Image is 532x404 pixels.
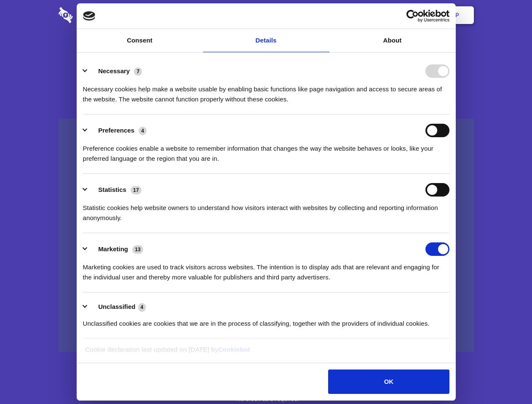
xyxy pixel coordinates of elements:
iframe: Drift Widget Chat Controller [490,362,522,394]
h1: Eliminate Slack Data Loss. [59,38,474,68]
span: 4 [139,127,147,135]
div: Marketing cookies are used to track visitors across websites. The intention is to display ads tha... [83,256,449,282]
a: Login [382,2,419,28]
button: Statistics (17) [83,183,147,197]
div: Statistic cookies help website owners to understand how visitors interact with websites by collec... [83,197,449,223]
a: About [329,29,456,52]
div: Cookie declaration last updated on [DATE] by [79,345,453,361]
label: Preferences [98,127,134,134]
button: OK [328,369,449,394]
a: Pricing [247,2,284,28]
a: Cookiebot [218,346,250,353]
div: Unclassified cookies are cookies that we are in the process of classifying, together with the pro... [83,312,449,329]
div: Necessary cookies help make a website usable by enabling basic functions like page navigation and... [83,78,449,104]
img: logo-wordmark-white-trans-d4663122ce5f474addd5e946df7df03e33cb6a1c49d2221995e7729f52c070b2.svg [59,7,131,23]
span: 4 [138,303,146,311]
span: 13 [132,245,143,254]
span: 17 [131,186,142,194]
a: Wistia video thumbnail [59,119,474,352]
button: Necessary (7) [83,64,147,78]
button: Unclassified (4) [83,302,151,312]
label: Statistics [98,186,126,193]
h4: Auto-redaction of sensitive data, encrypted data sharing and self-destructing private chats. Shar... [59,77,474,104]
div: Preference cookies enable a website to remember information that changes the way the website beha... [83,137,449,164]
img: logo [83,11,96,21]
button: Preferences (4) [83,124,152,137]
label: Necessary [98,67,130,74]
a: Consent [77,29,203,52]
label: Marketing [98,245,128,252]
a: Contact [342,2,380,28]
span: 7 [134,67,142,76]
a: Usercentrics Cookiebot - opens in a new window [376,10,449,22]
a: Details [203,29,329,52]
button: Marketing (13) [83,242,149,256]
